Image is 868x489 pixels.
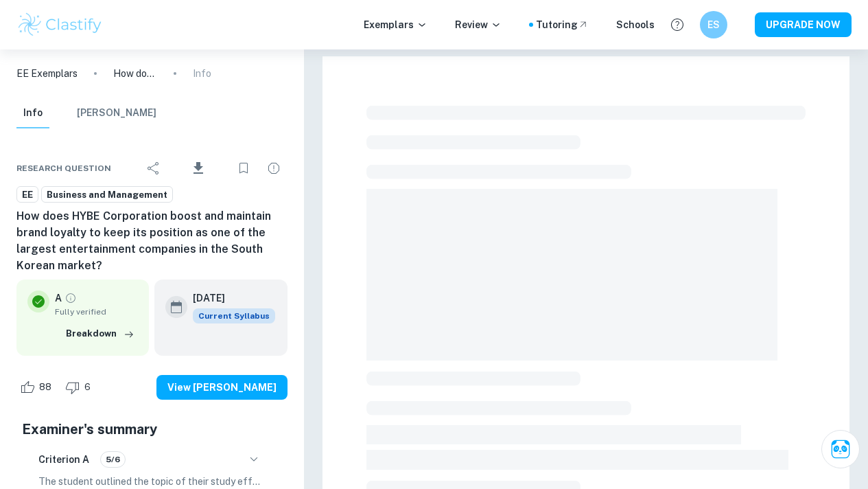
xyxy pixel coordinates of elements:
[616,17,655,32] a: Schools
[42,188,172,202] span: Business and Management
[77,98,156,128] button: [PERSON_NAME]
[455,17,502,32] p: Review
[32,380,59,394] span: 88
[536,17,589,32] a: Tutoring
[16,66,78,81] a: EE Exemplars
[170,150,227,186] div: Download
[113,66,157,81] p: How does HYBE Corporation boost and maintain brand loyalty to keep its position as one of the lar...
[77,380,98,394] span: 6
[140,155,167,182] div: Share
[41,186,173,203] a: Business and Management
[62,376,98,398] div: Dislike
[821,430,860,468] button: Ask Clai
[364,17,427,32] p: Exemplars
[17,188,38,202] span: EE
[22,419,282,440] h5: Examiner's summary
[64,292,77,304] a: Grade fully verified
[62,323,138,344] button: Breakdown
[101,453,125,466] span: 5/6
[16,162,111,174] span: Research question
[16,98,49,128] button: Info
[193,66,211,81] p: Info
[230,155,257,182] div: Bookmark
[55,291,62,306] p: A
[16,186,38,203] a: EE
[193,291,264,306] h6: [DATE]
[16,11,104,38] img: Clastify logo
[16,376,59,398] div: Like
[156,375,288,400] button: View [PERSON_NAME]
[16,208,288,274] h6: How does HYBE Corporation boost and maintain brand loyalty to keep its position as one of the lar...
[38,452,89,467] h6: Criterion A
[706,17,722,32] h6: ES
[193,308,275,323] div: This exemplar is based on the current syllabus. Feel free to refer to it for inspiration/ideas wh...
[38,474,266,489] p: The student outlined the topic of their study effectively at the beginning of the essay, clearly ...
[55,306,138,318] span: Fully verified
[700,11,727,38] button: ES
[755,12,852,37] button: UPGRADE NOW
[666,13,689,36] button: Help and Feedback
[260,155,288,182] div: Report issue
[193,308,275,323] span: Current Syllabus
